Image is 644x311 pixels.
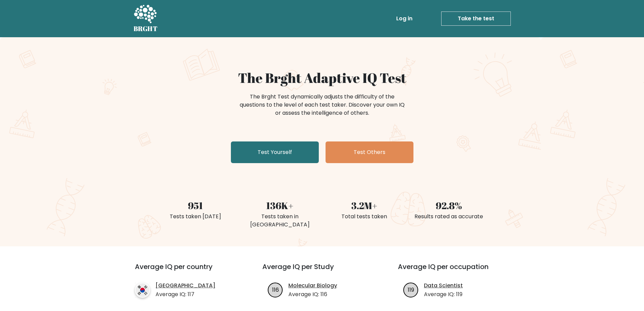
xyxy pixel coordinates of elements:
[398,263,517,279] h3: Average IQ per occupation
[135,283,150,298] img: country
[424,282,463,290] a: Data Scientist
[134,3,158,35] a: BRGHT
[272,286,279,293] text: 116
[242,213,318,229] div: Tests taken in [GEOGRAPHIC_DATA]
[441,12,511,26] a: Take the test
[242,198,318,213] div: 136K+
[262,263,382,279] h3: Average IQ per Study
[157,70,487,86] h1: The Brght Adaptive IQ Test
[231,141,319,163] a: Test Yourself
[134,25,158,33] h5: BRGHT
[238,93,407,117] div: The Brght Test dynamically adjusts the difficulty of the questions to the level of each test take...
[288,290,337,298] p: Average IQ: 116
[157,198,234,213] div: 951
[156,290,215,298] p: Average IQ: 117
[408,286,414,293] text: 119
[326,213,403,221] div: Total tests taken
[135,263,238,279] h3: Average IQ per country
[411,213,487,221] div: Results rated as accurate
[288,282,337,290] a: Molecular Biology
[393,12,415,25] a: Log in
[326,198,403,213] div: 3.2M+
[326,141,413,163] a: Test Others
[411,198,487,213] div: 92.8%
[157,213,234,221] div: Tests taken [DATE]
[424,290,463,298] p: Average IQ: 119
[156,282,215,290] a: [GEOGRAPHIC_DATA]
